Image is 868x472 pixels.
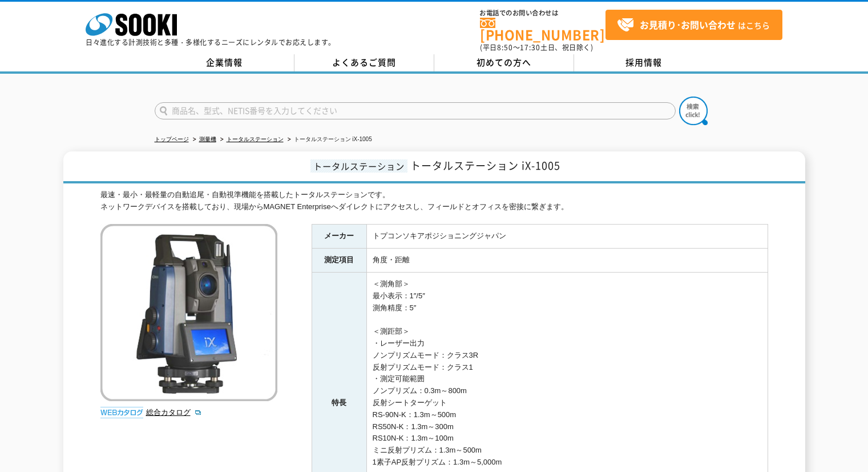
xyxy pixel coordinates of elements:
[477,56,531,69] span: 初めての方へ
[155,54,294,71] a: 企業情報
[312,225,366,249] th: メーカー
[100,189,768,213] div: 最速・最小・最軽量の自動追尾・自動視準機能を搭載したトータルステーションです。 ネットワークデバイスを搭載しており、現場からMAGNET Enterpriseへダイレクトにアクセスし、フィールド...
[480,42,593,53] span: (平日 ～ 土日、祝日除く)
[155,136,189,142] a: トップページ
[86,39,336,46] p: 日々進化する計測技術と多種・多様化するニーズにレンタルでお応えします。
[310,159,407,173] span: トータルステーション
[227,136,284,142] a: トータルステーション
[679,97,708,125] img: btn_search.png
[285,134,372,146] li: トータルステーション iX-1005
[520,42,540,53] span: 17:30
[199,136,216,142] a: 測量機
[640,18,736,31] strong: お見積り･お問い合わせ
[574,54,714,71] a: 採用情報
[312,249,366,273] th: 測定項目
[146,408,202,417] a: 総合カタログ
[480,18,605,41] a: [PHONE_NUMBER]
[366,249,768,273] td: 角度・距離
[100,224,277,401] img: トータルステーション iX-1005
[497,42,513,53] span: 8:50
[366,225,768,249] td: トプコンソキアポジショニングジャパン
[480,10,605,17] span: お電話でのお問い合わせは
[155,102,676,119] input: 商品名、型式、NETIS番号を入力してください
[100,407,143,418] img: webカタログ
[617,17,770,34] span: はこちら
[294,54,434,71] a: よくあるご質問
[410,158,560,173] span: トータルステーション iX-1005
[605,10,782,40] a: お見積り･お問い合わせはこちら
[434,54,574,71] a: 初めての方へ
